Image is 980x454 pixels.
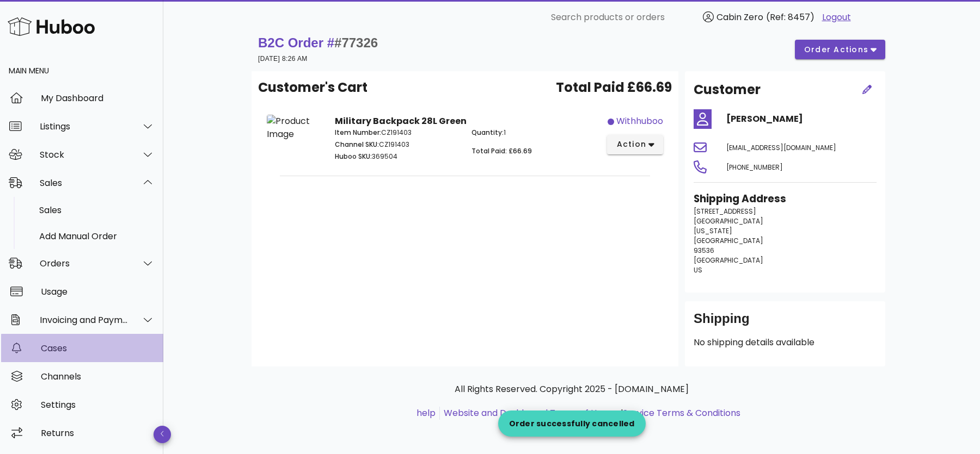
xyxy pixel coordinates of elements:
[335,128,458,138] p: CZ191403
[41,93,155,103] div: My Dashboard
[335,140,379,149] span: Channel SKU:
[40,150,128,160] div: Stock
[335,128,381,137] span: Item Number:
[8,15,95,38] img: Huboo Logo
[694,336,877,349] p: No shipping details available
[471,128,504,137] span: Quantity:
[726,143,836,152] span: [EMAIL_ADDRESS][DOMAIN_NAME]
[40,258,128,269] div: Orders
[41,371,155,382] div: Channels
[41,343,155,353] div: Cases
[40,315,128,325] div: Invoicing and Payments
[334,35,378,50] span: #77326
[260,383,883,396] p: All Rights Reserved. Copyright 2025 - [DOMAIN_NAME]
[694,191,877,207] h3: Shipping Address
[39,205,155,215] div: Sales
[694,310,877,336] div: Shipping
[39,231,155,241] div: Add Manual Order
[694,256,763,265] span: [GEOGRAPHIC_DATA]
[607,135,663,154] button: action
[716,11,763,23] span: Cabin Zero
[766,11,814,23] span: (Ref: 8457)
[616,115,663,128] div: withhuboo
[335,152,372,161] span: Huboo SKU:
[267,115,322,141] img: Product Image
[335,152,458,161] p: 369504
[258,35,378,50] strong: B2C Order #
[41,400,155,410] div: Settings
[258,55,308,63] small: [DATE] 8:26 AM
[804,44,869,55] span: order actions
[623,407,740,419] a: Service Terms & Conditions
[41,287,155,297] div: Usage
[694,80,761,99] h2: Customer
[498,418,646,429] div: Order successfully cancelled
[694,236,763,245] span: [GEOGRAPHIC_DATA]
[40,121,128,132] div: Listings
[694,265,702,275] span: US
[694,216,763,226] span: [GEOGRAPHIC_DATA]
[416,407,436,419] a: help
[694,207,756,216] span: [STREET_ADDRESS]
[616,139,646,150] span: action
[335,115,467,127] strong: Military Backpack 28L Green
[795,40,885,59] button: order actions
[471,146,532,156] span: Total Paid: £66.69
[41,428,155,438] div: Returns
[444,407,607,419] a: Website and Dashboard Terms of Use
[335,140,458,150] p: CZ191403
[258,78,367,97] span: Customer's Cart
[694,226,732,235] span: [US_STATE]
[726,163,783,172] span: [PHONE_NUMBER]
[694,246,714,255] span: 93536
[556,78,672,97] span: Total Paid £66.69
[726,113,877,126] h4: [PERSON_NAME]
[440,407,740,420] li: and
[40,178,128,188] div: Sales
[822,11,851,24] a: Logout
[471,128,595,138] p: 1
